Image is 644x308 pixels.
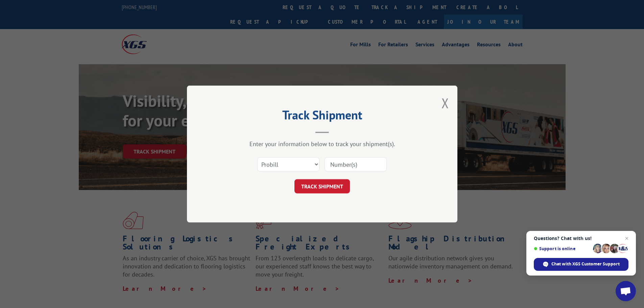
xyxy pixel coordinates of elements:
span: Chat with XGS Customer Support [551,261,620,267]
span: Support is online [534,246,591,251]
div: Open chat [616,281,636,301]
button: TRACK SHIPMENT [294,179,350,193]
div: Chat with XGS Customer Support [534,258,628,271]
div: Enter your information below to track your shipment(s). [221,140,424,148]
input: Number(s) [325,157,387,171]
h2: Track Shipment [221,110,424,123]
button: Close modal [442,94,449,112]
span: Questions? Chat with us! [534,236,628,241]
span: Close chat [623,234,631,242]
